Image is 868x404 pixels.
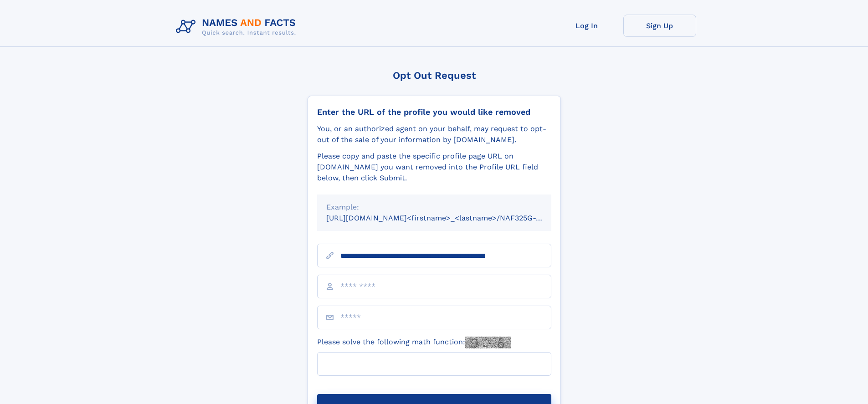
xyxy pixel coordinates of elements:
[317,337,511,348] label: Please solve the following math function:
[317,123,551,145] div: You, or an authorized agent on your behalf, may request to opt-out of the sale of your informatio...
[317,151,551,184] div: Please copy and paste the specific profile page URL on [DOMAIN_NAME] you want removed into the Pr...
[308,70,561,81] div: Opt Out Request
[326,202,542,213] div: Example:
[172,15,303,39] img: Logo Names and Facts
[623,15,696,37] a: Sign Up
[550,15,623,37] a: Log In
[317,107,551,117] div: Enter the URL of the profile you would like removed
[326,214,569,222] small: [URL][DOMAIN_NAME]<firstname>_<lastname>/NAF325G-xxxxxxxx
